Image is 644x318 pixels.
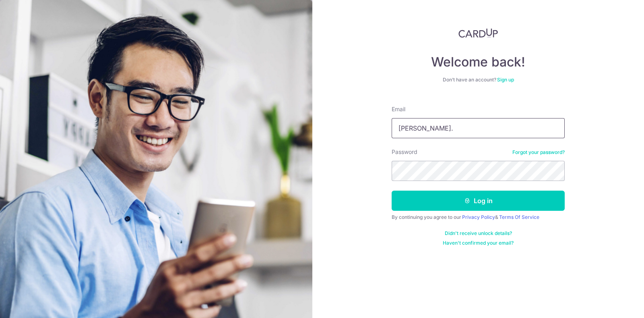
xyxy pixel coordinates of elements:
[392,118,565,138] input: Enter your Email
[458,28,498,38] img: CardUp Logo
[499,214,539,220] a: Terms Of Service
[443,240,514,246] a: Haven't confirmed your email?
[392,54,565,70] h4: Welcome back!
[445,230,512,237] a: Didn't receive unlock details?
[392,148,417,156] label: Password
[497,77,514,83] a: Sign up
[392,77,565,83] div: Don’t have an account?
[512,149,565,156] a: Forgot your password?
[392,214,565,220] div: By continuing you agree to our &
[462,214,495,220] a: Privacy Policy
[392,191,565,211] button: Log in
[392,105,405,113] label: Email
